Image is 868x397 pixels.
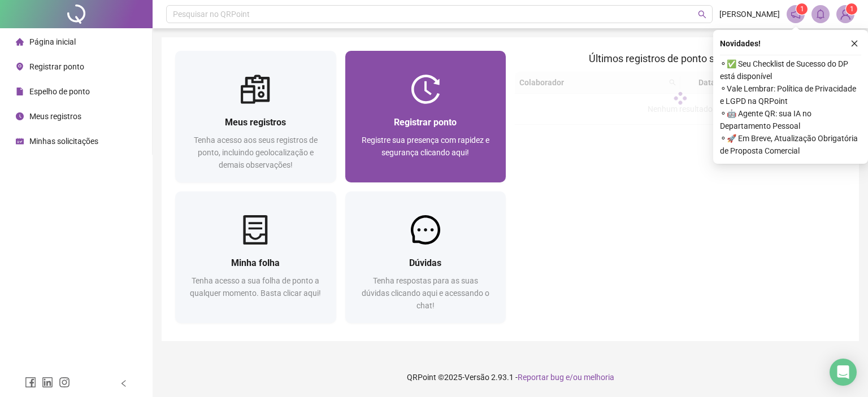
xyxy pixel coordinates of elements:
[720,107,861,132] span: ⚬ 🤖 Agente QR: sua IA no Departamento Pessoal
[720,82,861,107] span: ⚬ Vale Lembrar: Política de Privacidade e LGPD na QRPoint
[59,377,70,388] span: instagram
[518,373,614,382] span: Reportar bug e/ou melhoria
[175,51,336,182] a: Meus registrosTenha acesso aos seus registros de ponto, incluindo geolocalização e demais observa...
[800,5,804,13] span: 1
[698,10,706,19] span: search
[120,379,128,387] span: left
[345,51,506,182] a: Registrar pontoRegistre sua presença com rapidez e segurança clicando aqui!
[720,58,861,82] span: ⚬ ✅ Seu Checklist de Sucesso do DP está disponível
[796,3,808,15] sup: 1
[815,9,826,19] span: bell
[225,117,286,128] span: Meus registros
[720,132,861,157] span: ⚬ 🚀 Em Breve, Atualização Obrigatória de Proposta Comercial
[465,373,489,382] span: Versão
[362,136,489,157] span: Registre sua presença com rapidez e segurança clicando aqui!
[850,5,854,13] span: 1
[153,357,868,397] footer: QRPoint © 2025 - 2.93.1 -
[29,62,84,71] span: Registrar ponto
[29,87,90,96] span: Espelho de ponto
[42,377,53,388] span: linkedin
[850,40,858,47] span: close
[362,276,489,310] span: Tenha respostas para as suas dúvidas clicando aqui e acessando o chat!
[16,63,24,71] span: environment
[194,136,318,169] span: Tenha acesso aos seus registros de ponto, incluindo geolocalização e demais observações!
[394,117,457,128] span: Registrar ponto
[25,377,36,388] span: facebook
[175,191,336,323] a: Minha folhaTenha acesso a sua folha de ponto a qualquer momento. Basta clicar aqui!
[16,137,24,145] span: schedule
[409,258,441,268] span: Dúvidas
[29,112,81,121] span: Meus registros
[29,37,76,46] span: Página inicial
[29,137,98,146] span: Minhas solicitações
[16,112,24,120] span: clock-circle
[190,276,321,298] span: Tenha acesso a sua folha de ponto a qualquer momento. Basta clicar aqui!
[720,37,761,50] span: Novidades !
[791,9,801,19] span: notification
[231,258,280,268] span: Minha folha
[830,359,857,386] div: Open Intercom Messenger
[846,3,857,15] sup: Atualize o seu contato no menu Meus Dados
[837,6,854,23] img: 91589
[719,8,780,20] span: [PERSON_NAME]
[345,191,506,323] a: DúvidasTenha respostas para as suas dúvidas clicando aqui e acessando o chat!
[589,53,771,64] span: Últimos registros de ponto sincronizados
[16,38,24,46] span: home
[16,88,24,95] span: file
